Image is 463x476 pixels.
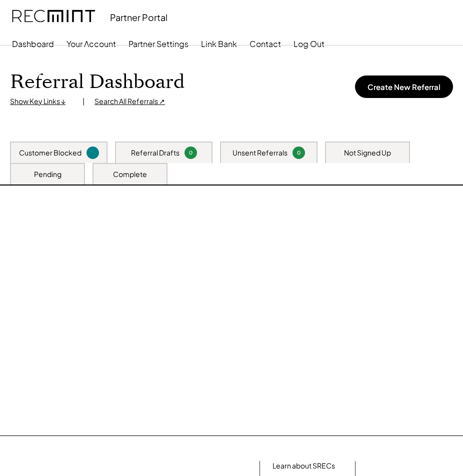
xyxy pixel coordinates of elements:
[232,148,287,158] div: Unsent Referrals
[19,148,81,158] div: Customer Blocked
[272,461,335,471] a: Learn about SRECs
[249,34,281,54] button: Contact
[344,148,391,158] div: Not Signed Up
[355,75,453,98] button: Create New Referral
[94,96,165,106] div: Search All Referrals ↗
[66,34,116,54] button: Your Account
[294,149,303,156] div: 0
[10,96,72,106] div: Show Key Links ↓
[82,96,84,106] div: |
[10,70,184,94] h1: Referral Dashboard
[113,169,147,179] div: Complete
[34,169,61,179] div: Pending
[12,34,54,54] button: Dashboard
[110,11,167,23] div: Partner Portal
[201,34,237,54] button: Link Bank
[131,148,179,158] div: Referral Drafts
[186,149,195,156] div: 0
[293,34,324,54] button: Log Out
[128,34,188,54] button: Partner Settings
